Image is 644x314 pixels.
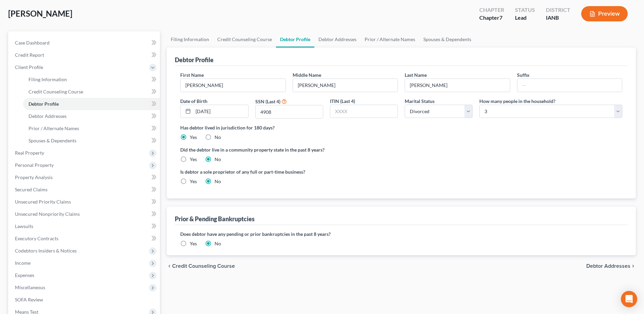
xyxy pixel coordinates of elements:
[10,294,160,306] a: SOFA Review
[23,73,160,86] a: Filing Information
[181,79,285,92] input: --
[15,187,48,192] span: Secured Claims
[29,101,59,107] span: Debtor Profile
[29,125,79,131] span: Prior / Alternate Names
[10,37,160,49] a: Case Dashboard
[215,240,221,247] label: No
[23,86,160,98] a: Credit Counseling Course
[23,98,160,110] a: Debtor Profile
[499,14,502,21] span: 7
[175,56,214,64] div: Debtor Profile
[15,52,44,58] span: Credit Report
[175,215,255,223] div: Prior & Pending Bankruptcies
[10,220,160,232] a: Lawsuits
[180,124,622,131] label: Has debtor lived in jurisdiction for 180 days?
[190,134,197,141] label: Yes
[405,71,427,78] label: Last Name
[29,138,76,143] span: Spouses & Dependents
[479,6,504,14] div: Chapter
[15,248,77,254] span: Codebtors Insiders & Notices
[172,263,235,269] span: Credit Counseling Course
[29,89,83,94] span: Credit Counseling Course
[581,6,628,21] button: Preview
[180,71,204,78] label: First Name
[213,31,276,48] a: Credit Counseling Course
[10,232,160,245] a: Executory Contracts
[10,49,160,61] a: Credit Report
[517,71,530,78] label: Suffix
[256,105,323,118] input: XXXX
[419,31,475,48] a: Spouses & Dependents
[330,98,355,105] label: ITIN (Last 4)
[517,79,622,92] input: --
[15,223,33,229] span: Lawsuits
[193,105,248,118] input: MM/DD/YYYY
[190,178,197,185] label: Yes
[215,156,221,163] label: No
[190,240,197,247] label: Yes
[15,64,43,70] span: Client Profile
[180,230,622,238] label: Does debtor have any pending or prior bankruptcies in the past 8 years?
[15,40,50,46] span: Case Dashboard
[405,79,510,92] input: --
[23,110,160,122] a: Debtor Addresses
[15,162,54,168] span: Personal Property
[190,156,197,163] label: Yes
[515,6,535,14] div: Status
[405,98,435,105] label: Marital Status
[479,14,504,22] div: Chapter
[621,291,637,307] div: Open Intercom Messenger
[15,284,45,290] span: Miscellaneous
[293,71,321,78] label: Middle Name
[586,263,636,269] button: Debtor Addresses chevron_right
[515,14,535,22] div: Lead
[180,146,622,153] label: Did the debtor live in a community property state in the past 8 years?
[23,122,160,135] a: Prior / Alternate Names
[23,135,160,147] a: Spouses & Dependents
[215,134,221,141] label: No
[15,260,31,266] span: Income
[10,171,160,184] a: Property Analysis
[15,297,43,302] span: SOFA Review
[479,98,555,105] label: How many people in the household?
[15,199,71,205] span: Unsecured Priority Claims
[15,150,44,156] span: Real Property
[167,263,172,269] i: chevron_left
[215,178,221,185] label: No
[29,76,67,82] span: Filing Information
[29,113,67,119] span: Debtor Addresses
[586,263,630,269] span: Debtor Addresses
[10,196,160,208] a: Unsecured Priority Claims
[293,79,398,92] input: M.I
[361,31,419,48] a: Prior / Alternate Names
[546,14,570,22] div: IANB
[8,8,72,18] span: [PERSON_NAME]
[255,98,280,105] label: SSN (Last 4)
[180,98,207,105] label: Date of Birth
[10,208,160,220] a: Unsecured Nonpriority Claims
[276,31,314,48] a: Debtor Profile
[546,6,570,14] div: District
[330,105,398,118] input: XXXX
[15,272,34,278] span: Expenses
[10,184,160,196] a: Secured Claims
[167,31,213,48] a: Filing Information
[15,235,58,241] span: Executory Contracts
[15,211,80,217] span: Unsecured Nonpriority Claims
[15,174,53,180] span: Property Analysis
[167,263,235,269] button: chevron_left Credit Counseling Course
[180,168,398,175] label: Is debtor a sole proprietor of any full or part-time business?
[314,31,361,48] a: Debtor Addresses
[630,263,636,269] i: chevron_right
